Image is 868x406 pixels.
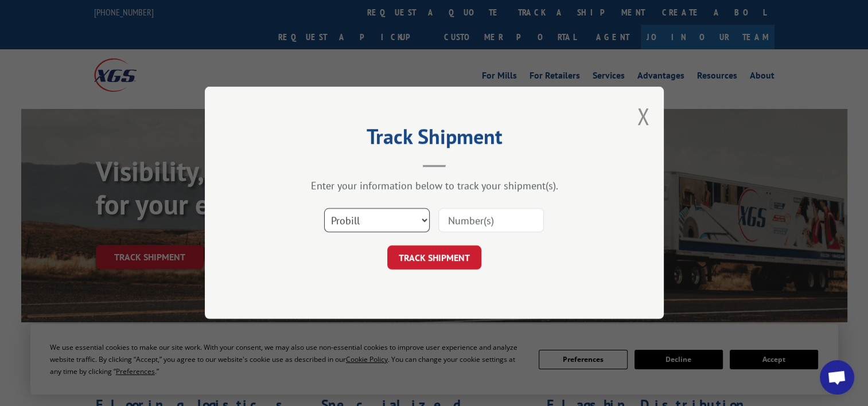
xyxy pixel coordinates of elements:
[438,209,544,233] input: Number(s)
[637,101,649,131] button: Close modal
[387,246,481,270] button: TRACK SHIPMENT
[262,179,606,193] div: Enter your information below to track your shipment(s).
[820,360,854,395] div: Open chat
[262,128,606,150] h2: Track Shipment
